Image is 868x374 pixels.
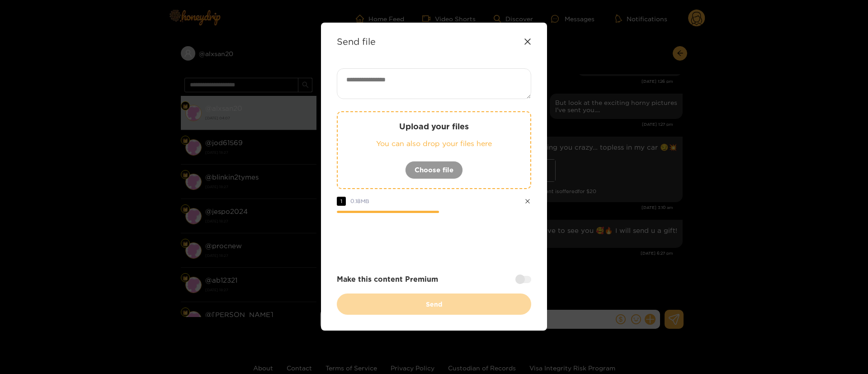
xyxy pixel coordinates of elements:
[356,121,512,132] p: Upload your files
[337,197,346,206] span: 1
[337,36,376,47] strong: Send file
[350,198,369,204] span: 0.18 MB
[337,294,531,315] button: Send
[356,138,512,149] p: You can also drop your files here
[405,161,463,179] button: Choose file
[337,274,438,284] strong: Make this content Premium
